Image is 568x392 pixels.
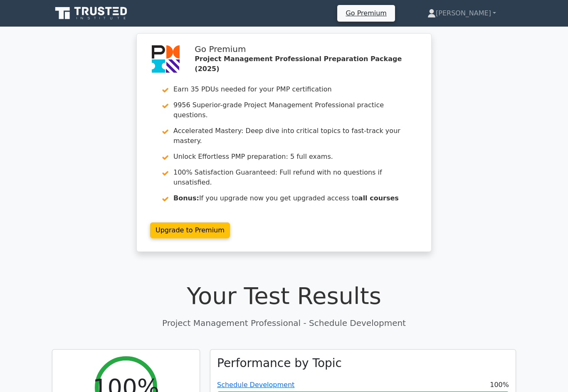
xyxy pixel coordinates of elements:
a: Upgrade to Premium [150,222,230,238]
h3: Performance by Topic [217,356,342,370]
h1: Your Test Results [52,282,516,310]
span: 100% [490,380,509,390]
p: Project Management Professional - Schedule Development [52,317,516,329]
a: Go Premium [341,7,391,19]
a: Schedule Development [217,381,294,389]
a: [PERSON_NAME] [407,5,516,22]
